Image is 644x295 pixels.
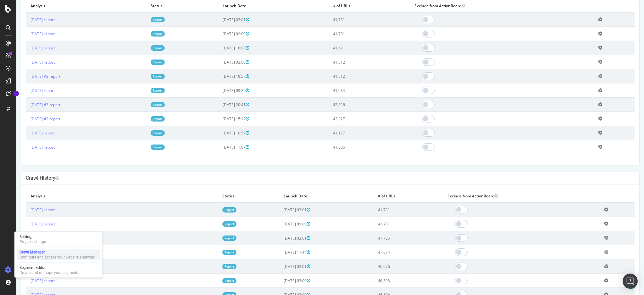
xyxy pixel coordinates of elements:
td: 46,593 [357,274,426,288]
span: [DATE] 11:07 [206,145,233,150]
a: Report [134,17,148,22]
a: SettingsProject settings [17,234,100,245]
th: Exclude from ActionBoard [426,190,583,202]
a: [DATE] report [14,250,38,255]
a: [DATE] report [14,88,38,93]
a: Report [134,45,148,51]
a: [DATE] #2 report [14,74,44,79]
div: Crawl Manager [19,250,95,255]
a: Report [206,264,220,269]
th: # of URLs [357,190,426,202]
a: [DATE] report [14,264,38,269]
span: [DATE] 09:09 [267,221,294,227]
td: 46,976 [357,259,426,274]
div: Configure and access your website analyses [19,255,95,260]
span: [DATE] 03:01 [206,17,233,22]
td: 41,701 [312,27,394,41]
span: [DATE] 09:09 [206,31,233,37]
td: 47,674 [357,245,426,259]
a: Report [134,116,148,122]
a: Report [134,88,148,93]
td: 41,512 [312,55,394,69]
a: [DATE] report [14,221,38,227]
a: Report [134,74,148,79]
th: Analysis [9,190,201,202]
td: 41,512 [312,69,394,83]
span: [DATE] 09:29 [206,88,233,93]
a: [DATE] #3 report [14,102,44,107]
span: [DATE] 16:06 [206,45,233,51]
h4: Crawl History [9,175,618,181]
td: 41,306 [312,140,394,154]
th: Status [201,190,263,202]
a: [DATE] report [14,235,38,241]
td: 41,701 [357,217,426,231]
a: Report [206,235,220,241]
a: Segment EditorCreate and manage your segments [17,264,100,276]
span: [DATE] 03:01 [267,207,294,213]
td: 41,731 [357,202,426,217]
span: [DATE] 03:00 [267,278,294,283]
a: [DATE] report [14,278,38,283]
a: [DATE] report [14,17,38,22]
a: Report [134,130,148,136]
div: Project settings [19,239,46,244]
span: [DATE] 17:44 [267,250,294,255]
a: Report [134,102,148,107]
a: Report [206,250,220,255]
a: [DATE] report [14,45,38,51]
th: Launch Date [263,190,357,202]
a: Report [206,207,220,213]
a: [DATE] report [14,31,38,37]
div: Open Intercom Messenger [623,274,638,289]
div: Segment Editor [19,265,79,270]
a: [DATE] #2 report [14,116,44,122]
td: 42,326 [312,98,394,112]
span: [DATE] 19:57 [206,74,233,79]
span: [DATE] 03:01 [267,235,294,241]
a: [DATE] report [14,207,38,213]
a: Report [134,31,148,37]
td: 41,684 [312,83,394,98]
td: 41,731 [312,12,394,27]
span: [DATE] 10:57 [206,130,233,136]
div: Create and manage your segments [19,270,79,275]
a: Crawl ManagerConfigure and access your website analyses [17,249,100,260]
div: Tooltip anchor [13,91,19,96]
span: [DATE] 20:41 [206,102,233,107]
span: [DATE] 15:12 [206,116,233,122]
span: [DATE] 03:00 [206,60,233,65]
a: Report [134,60,148,65]
td: 42,327 [312,112,394,126]
a: Report [206,221,220,227]
td: 41,177 [312,126,394,140]
a: [DATE] report [14,130,38,136]
a: [DATE] report [14,60,38,65]
td: 41,691 [312,41,394,55]
a: [DATE] report [14,145,38,150]
span: [DATE] 03:01 [267,264,294,269]
td: 47,736 [357,231,426,245]
a: Report [206,278,220,283]
a: Report [134,145,148,150]
div: Settings [19,234,46,239]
